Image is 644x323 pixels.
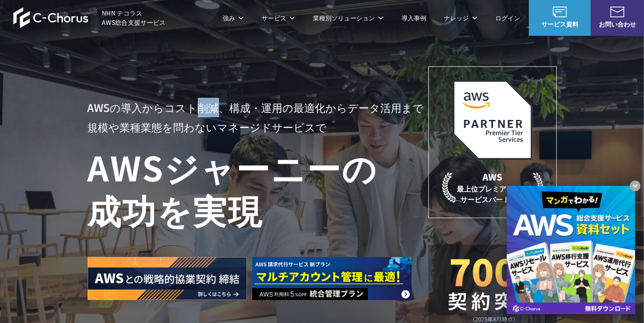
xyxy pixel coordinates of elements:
[529,19,591,29] span: サービス資料
[262,13,295,23] p: サービス
[453,80,532,160] img: AWSプレミアティアサービスパートナー
[610,7,625,17] img: お問い合わせ
[223,13,244,23] p: 強み
[313,13,384,23] p: 業種別ソリューション
[495,13,520,23] a: ログイン
[88,257,247,300] img: AWSとの戦略的協業契約 締結
[442,170,543,204] p: 最上位プレミアティア サービスパートナー
[482,170,502,183] em: AWS
[88,146,428,231] h1: AWS ジャーニーの 成功を実現
[446,258,539,323] img: 契約件数
[444,13,478,23] p: ナレッジ
[102,8,166,27] span: NHN テコラス AWS総合支援サービス
[88,98,428,137] p: AWSの導入からコスト削減、 構成・運用の最適化からデータ活用まで 規模や業種業態を問わない マネージドサービスで
[553,7,567,17] img: AWS総合支援サービス C-Chorus サービス資料
[13,7,166,28] a: AWS総合支援サービス C-Chorus NHN テコラスAWS総合支援サービス
[401,13,426,23] a: 導入事例
[591,19,644,29] span: お問い合わせ
[252,257,412,300] img: AWS請求代行サービス 統合管理プラン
